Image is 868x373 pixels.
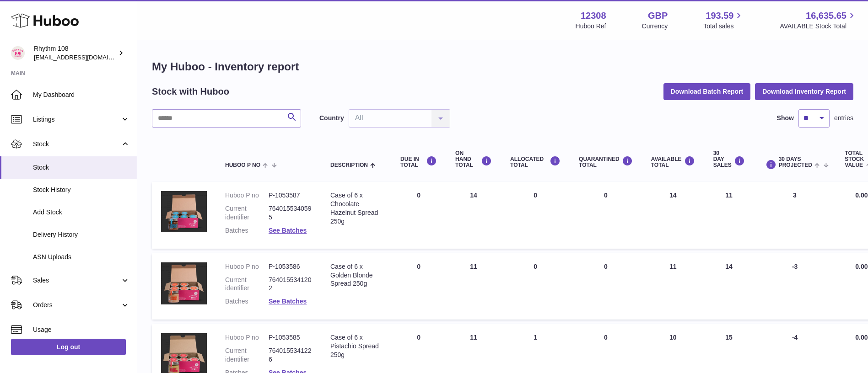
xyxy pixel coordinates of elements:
[651,156,695,168] div: AVAILABLE Total
[703,22,744,31] span: Total sales
[855,263,868,270] span: 0.00
[855,334,868,341] span: 0.00
[754,182,836,249] td: 3
[400,156,437,168] div: DUE IN TOTAL
[33,230,130,239] span: Delivery History
[604,334,608,341] span: 0
[225,297,269,306] dt: Batches
[161,262,207,304] img: product image
[845,150,864,169] span: Total stock value
[225,162,260,168] span: Huboo P no
[33,186,130,194] span: Stock History
[152,59,853,74] h1: My Huboo - Inventory report
[780,10,857,31] a: 16,635.65 AVAILABLE Stock Total
[33,208,130,217] span: Add Stock
[642,182,704,249] td: 14
[269,346,312,364] dd: 7640155341226
[704,253,754,320] td: 14
[391,182,446,249] td: 0
[604,263,608,270] span: 0
[855,192,868,199] span: 0.00
[269,333,312,342] dd: P-1053585
[581,10,606,22] strong: 12308
[33,115,120,124] span: Listings
[11,339,126,355] a: Log out
[225,191,269,200] dt: Huboo P no
[33,325,130,334] span: Usage
[576,22,606,31] div: Huboo Ref
[225,346,269,364] dt: Current identifier
[663,83,751,100] button: Download Batch Report
[33,301,120,309] span: Orders
[834,114,853,123] span: entries
[704,182,754,249] td: 11
[706,10,733,22] span: 193.59
[11,46,25,60] img: orders@rhythm108.com
[269,262,312,271] dd: P-1053586
[446,253,501,320] td: 11
[806,10,846,22] span: 16,635.65
[777,114,794,123] label: Show
[446,182,501,249] td: 14
[703,10,744,31] a: 193.59 Total sales
[34,44,116,62] div: Rhythm 108
[269,227,307,234] a: See Batches
[579,156,633,168] div: QUARANTINED Total
[319,114,344,123] label: Country
[33,276,120,285] span: Sales
[391,253,446,320] td: 0
[642,22,668,31] div: Currency
[604,192,608,199] span: 0
[642,253,704,320] td: 11
[33,253,130,261] span: ASN Uploads
[754,253,836,320] td: -3
[648,10,668,22] strong: GBP
[330,262,382,288] div: Case of 6 x Golden Blonde Spread 250g
[501,253,570,320] td: 0
[269,191,312,200] dd: P-1053587
[330,191,382,226] div: Case of 6 x Chocolate Hazelnut Spread 250g
[33,91,130,99] span: My Dashboard
[330,162,368,168] span: Description
[225,226,269,235] dt: Batches
[161,191,207,232] img: product image
[225,204,269,222] dt: Current identifier
[779,156,812,168] span: 30 DAYS PROJECTED
[455,150,492,169] div: ON HAND Total
[269,298,307,305] a: See Batches
[33,163,130,172] span: Stock
[269,276,312,293] dd: 7640155341202
[33,140,120,149] span: Stock
[501,182,570,249] td: 0
[755,83,853,100] button: Download Inventory Report
[225,276,269,293] dt: Current identifier
[152,85,229,98] h2: Stock with Huboo
[713,150,745,169] div: 30 DAY SALES
[510,156,561,168] div: ALLOCATED Total
[780,22,857,31] span: AVAILABLE Stock Total
[330,333,382,359] div: Case of 6 x Pistachio Spread 250g
[269,204,312,222] dd: 7640155340595
[34,53,135,61] span: [EMAIL_ADDRESS][DOMAIN_NAME]
[225,333,269,342] dt: Huboo P no
[225,262,269,271] dt: Huboo P no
